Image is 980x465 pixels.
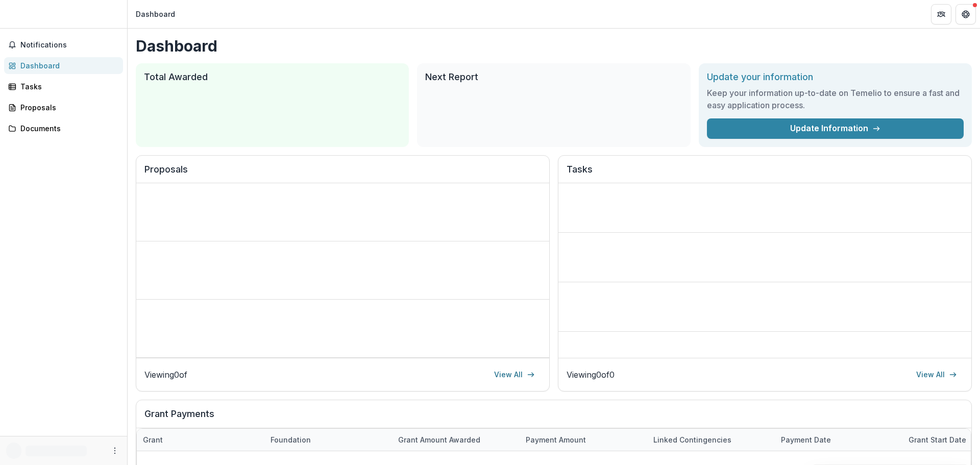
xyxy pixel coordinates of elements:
div: Documents [20,123,115,134]
h2: Proposals [144,164,541,183]
h2: Next Report [425,71,682,83]
div: Dashboard [20,60,115,71]
button: Notifications [4,37,123,53]
a: View All [910,366,963,383]
a: View All [488,366,541,383]
h2: Update your information [707,71,964,83]
p: Viewing 0 of [144,369,187,381]
a: Dashboard [4,57,123,74]
button: Get Help [955,4,976,25]
p: Viewing 0 of 0 [567,369,615,381]
button: Partners [931,4,951,25]
div: Proposals [20,102,115,113]
div: Dashboard [136,9,175,19]
h1: Dashboard [136,37,972,55]
a: Documents [4,120,123,137]
span: Notifications [20,41,119,50]
a: Tasks [4,78,123,95]
a: Update Information [707,118,964,139]
h2: Grant Payments [144,408,963,428]
h2: Tasks [567,164,963,183]
button: More [109,445,121,457]
h3: Keep your information up-to-date on Temelio to ensure a fast and easy application process. [707,87,964,111]
a: Proposals [4,99,123,116]
div: Tasks [20,81,115,92]
h2: Total Awarded [144,71,401,83]
nav: breadcrumb [132,7,179,21]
